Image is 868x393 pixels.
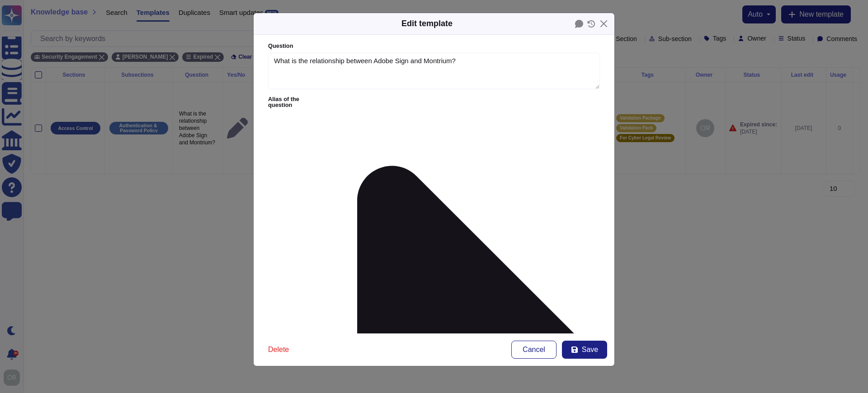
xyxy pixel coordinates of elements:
[268,346,289,353] span: Delete
[261,341,296,359] button: Delete
[511,341,557,359] button: Cancel
[523,346,545,353] span: Cancel
[597,17,611,31] button: Close
[582,346,598,353] span: Save
[401,18,453,30] div: Edit template
[268,53,600,90] textarea: What is the relationship between Adobe Sign and Montrium?
[268,43,600,49] label: Question
[562,341,607,359] button: Save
